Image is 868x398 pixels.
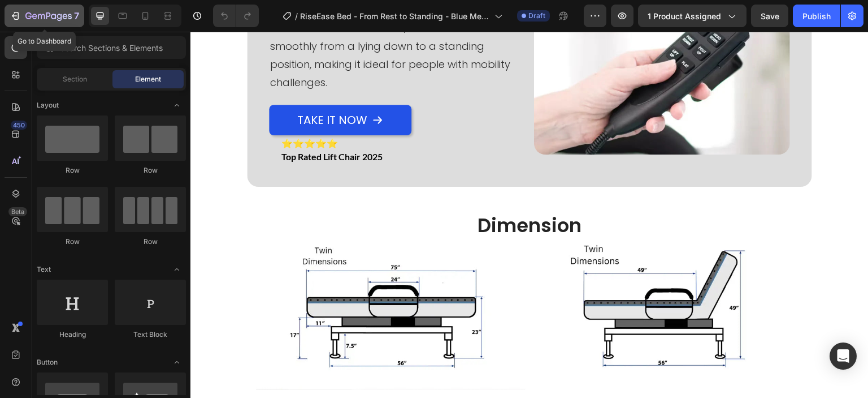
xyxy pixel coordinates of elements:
[135,74,161,84] span: Element
[115,165,186,176] div: Row
[190,32,868,398] iframe: Design area
[37,36,186,59] input: Search Sections & Elements
[74,9,79,23] p: 7
[115,329,186,340] div: Text Block
[11,121,27,130] div: 450
[66,207,335,358] img: gempages_444032754925962250-af8d0e80-9a3b-45cb-9d65-7bed3f59f705.webp
[793,5,840,27] button: Publish
[91,119,192,130] strong: Top Rated Lift Chair 2025
[638,5,747,27] button: 1 product assigned
[37,100,59,110] span: Layout
[79,73,221,104] button: <p>Take It Now</p>
[761,11,779,21] span: Save
[107,80,177,97] p: Take It Now
[37,264,51,275] span: Text
[115,237,186,247] div: Row
[63,74,87,84] span: Section
[300,10,490,22] span: RiseEase Bed - From Rest to Standing - Blue Metal
[5,5,84,27] button: 7
[37,357,58,367] span: Button
[168,353,186,371] span: Toggle open
[8,207,27,216] div: Beta
[37,165,108,176] div: Row
[344,207,613,358] img: gempages_444032754925962250-0fc43068-5830-40c5-896e-90025242d57c.webp
[66,181,613,207] h2: Dimension
[751,5,788,27] button: Save
[830,343,857,370] div: Open Intercom Messenger
[168,96,186,114] span: Toggle open
[295,10,298,22] span: /
[91,106,147,117] strong: ⭐⭐⭐⭐⭐
[528,11,545,21] span: Draft
[213,5,259,27] div: Undo/Redo
[37,329,108,340] div: Heading
[37,237,108,247] div: Row
[802,10,831,22] div: Publish
[168,260,186,279] span: Toggle open
[648,10,721,22] span: 1 product assigned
